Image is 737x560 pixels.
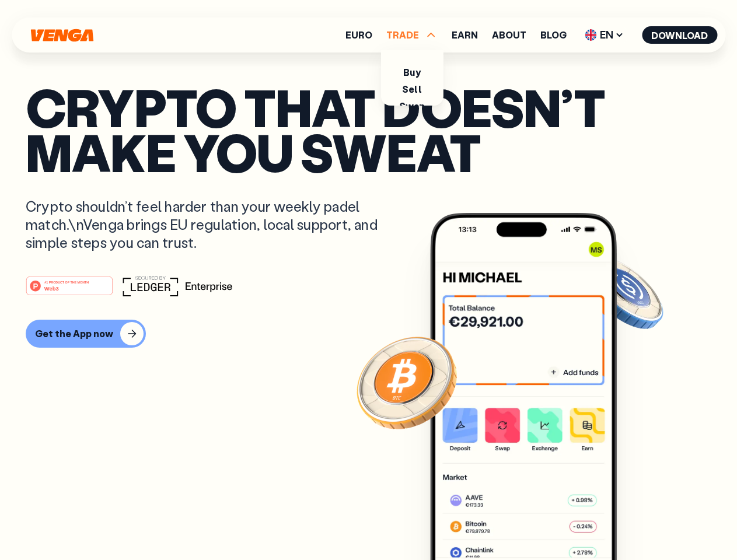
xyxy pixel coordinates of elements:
p: Crypto that doesn’t make you sweat [26,85,711,174]
a: Earn [452,30,478,40]
button: Get the App now [26,320,146,348]
svg: Home [29,29,95,42]
a: Sell [402,83,422,95]
a: Blog [540,30,567,40]
tspan: Web3 [44,285,59,291]
a: Swap [399,100,425,112]
a: Get the App now [26,320,711,348]
img: USDC coin [582,251,666,335]
span: TRADE [386,30,419,40]
div: Get the App now [35,328,113,339]
a: Euro [345,30,372,40]
a: Buy [403,66,420,78]
span: TRADE [386,28,438,42]
p: Crypto shouldn’t feel harder than your weekly padel match.\nVenga brings EU regulation, local sup... [26,197,394,252]
span: EN [581,26,628,44]
img: flag-uk [585,29,596,41]
img: Bitcoin [354,330,459,435]
a: About [492,30,526,40]
tspan: #1 PRODUCT OF THE MONTH [44,280,89,283]
a: #1 PRODUCT OF THE MONTHWeb3 [26,283,113,298]
button: Download [642,26,717,44]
